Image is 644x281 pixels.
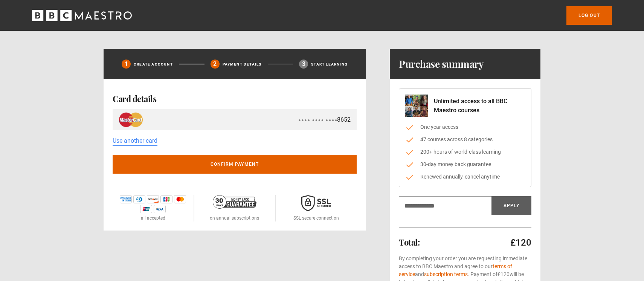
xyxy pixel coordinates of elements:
[113,136,157,146] a: Use another card
[122,60,131,69] div: 1
[120,195,132,203] img: amex
[223,61,262,67] p: Payment details
[133,195,145,203] img: diners
[399,58,484,70] h1: Purchase summary
[299,60,308,69] div: 3
[510,237,531,249] p: £120
[405,123,525,131] li: One year access
[140,205,152,213] img: unionpay
[210,215,259,221] p: on annual subscriptions
[141,215,165,221] p: all accepted
[293,215,339,221] p: SSL secure connection
[497,271,510,277] span: £120
[311,61,348,67] p: Start learning
[119,112,143,127] img: mastercard
[113,94,357,103] h2: Card details
[211,60,220,69] div: 2
[160,195,172,203] img: jcb
[434,97,525,115] p: Unlimited access to all BBC Maestro courses
[174,195,186,203] img: mastercard
[299,115,351,124] div: 8652
[32,10,132,21] svg: BBC Maestro
[113,155,357,174] button: Confirm payment
[147,195,159,203] img: discover
[134,61,173,67] p: Create Account
[566,6,612,25] a: Log out
[399,238,420,247] h2: Total:
[405,136,525,144] li: 47 courses across 8 categories
[299,117,337,123] span: ● ● ● ● ● ● ● ● ● ● ● ●
[213,195,256,209] img: 30-day-money-back-guarantee-c866a5dd536ff72a469b.png
[405,160,525,168] li: 30-day money back guarantee
[154,205,166,213] img: visa
[491,196,531,215] button: Apply
[405,173,525,181] li: Renewed annually, cancel anytime
[405,148,525,156] li: 200+ hours of world-class learning
[424,271,468,277] a: subscription terms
